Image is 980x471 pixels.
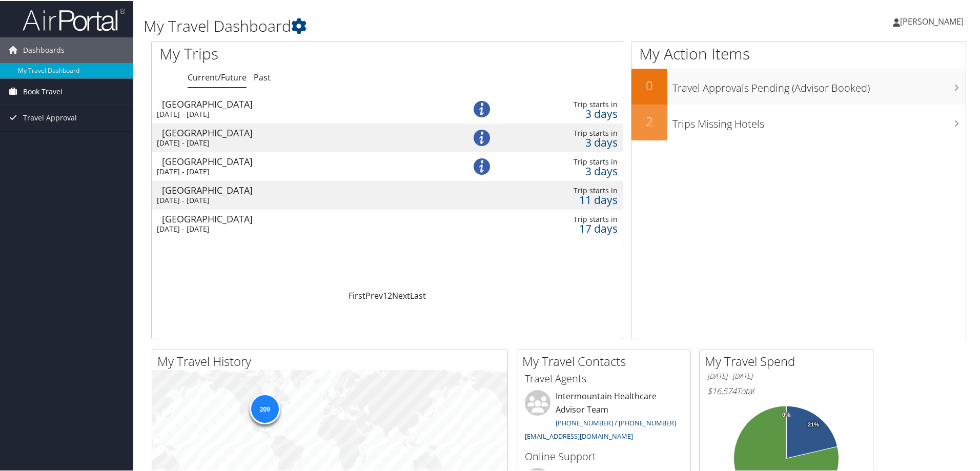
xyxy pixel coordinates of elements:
li: Intermountain Healthcare Advisor Team [520,389,688,444]
span: Book Travel [23,78,63,104]
a: Last [410,289,426,300]
h2: 2 [631,112,667,129]
tspan: 21% [808,421,819,427]
a: [PERSON_NAME] [893,5,974,36]
div: [GEOGRAPHIC_DATA] [162,98,443,108]
img: airportal-logo.png [23,7,125,31]
h2: My Travel History [157,352,507,369]
h2: My Travel Spend [705,352,873,369]
span: $16,574 [707,384,737,396]
a: 2 [387,289,392,300]
a: Next [392,289,410,300]
img: alert-flat-solid-info.png [474,157,490,174]
div: 3 days [519,166,618,175]
h1: My Travel Dashboard [144,14,697,36]
span: Travel Approval [23,104,77,130]
h6: Total [707,384,865,396]
span: [PERSON_NAME] [900,15,964,26]
div: 3 days [519,108,618,117]
h3: Online Support [525,448,683,463]
a: First [349,289,365,300]
div: [DATE] - [DATE] [157,166,438,175]
h6: [DATE] - [DATE] [707,371,865,380]
div: 209 [249,393,280,423]
div: 17 days [519,223,618,232]
h1: My Trips [159,42,419,64]
a: 0Travel Approvals Pending (Advisor Booked) [631,68,966,104]
a: Prev [365,289,383,300]
div: [DATE] - [DATE] [157,223,438,233]
div: [GEOGRAPHIC_DATA] [162,213,443,222]
a: Past [254,71,271,82]
h3: Trips Missing Hotels [672,111,966,130]
div: [GEOGRAPHIC_DATA] [162,185,443,194]
a: [PHONE_NUMBER] / [PHONE_NUMBER] [556,417,676,426]
div: 11 days [519,194,618,203]
div: [DATE] - [DATE] [157,195,438,204]
h2: 0 [631,76,667,93]
div: Trip starts in [519,156,618,166]
h2: My Travel Contacts [522,352,690,369]
div: Trip starts in [519,185,618,194]
div: Trip starts in [519,214,618,223]
tspan: 0% [782,411,790,417]
div: Trip starts in [519,99,618,108]
a: 2Trips Missing Hotels [631,104,966,139]
a: Current/Future [188,71,247,82]
span: Dashboards [23,36,65,62]
h1: My Action Items [631,42,966,64]
img: alert-flat-solid-info.png [474,100,490,116]
h3: Travel Approvals Pending (Advisor Booked) [672,75,966,94]
div: [DATE] - [DATE] [157,109,438,118]
div: Trip starts in [519,128,618,137]
div: 3 days [519,137,618,146]
h3: Travel Agents [525,371,683,385]
div: [GEOGRAPHIC_DATA] [162,156,443,165]
img: alert-flat-solid-info.png [474,129,490,145]
div: [DATE] - [DATE] [157,137,438,147]
a: 1 [383,289,387,300]
a: [EMAIL_ADDRESS][DOMAIN_NAME] [525,431,633,440]
div: [GEOGRAPHIC_DATA] [162,127,443,136]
